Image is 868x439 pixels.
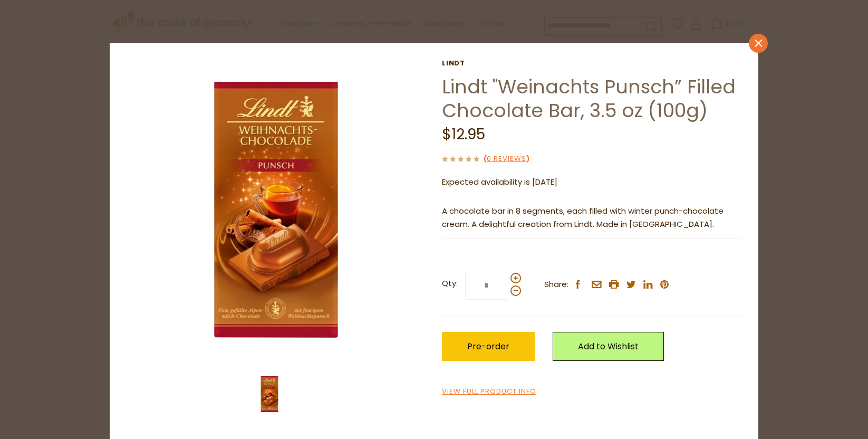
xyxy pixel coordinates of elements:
p: A chocolate bar in 8 segments, each filled with winter punch-chocolate cream. A delightful creati... [442,205,742,231]
span: ( ) [484,154,529,164]
span: Share: [544,278,568,291]
a: Lindt [442,59,742,68]
p: Expected availability is [DATE] [442,176,742,189]
a: 0 Reviews [487,154,526,165]
input: Qty: [465,271,508,300]
a: Lindt "Weinachts Punsch” Filled Chocolate Bar, 3.5 oz (100g) [442,73,736,124]
span: Pre-order [467,340,509,352]
img: Lindt Winachts Punsch Filled Chocolate Bar [248,373,291,415]
a: View Full Product Info [442,386,536,397]
img: Lindt Winachts Punsch Filled Chocolate Bar [126,59,427,360]
button: Pre-order [442,332,535,361]
span: $12.95 [442,124,485,145]
a: Add to Wishlist [553,332,664,361]
strong: Qty: [442,277,458,290]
